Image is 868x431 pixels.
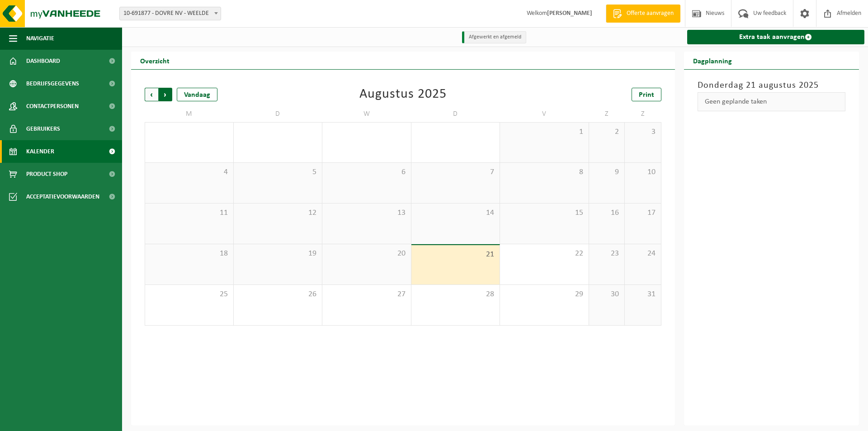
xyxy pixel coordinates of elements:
[462,31,526,43] li: Afgewerkt en afgemeld
[26,163,67,185] span: Product Shop
[416,289,495,299] span: 28
[238,167,318,177] span: 5
[639,91,654,99] span: Print
[698,92,846,111] div: Geen geplande taken
[26,72,79,95] span: Bedrijfsgegevens
[120,7,221,20] span: 10-691877 - DOVRE NV - WEELDE
[26,118,60,140] span: Gebruikers
[238,249,318,259] span: 19
[594,208,620,218] span: 16
[589,106,625,122] td: Z
[698,79,846,92] h3: Donderdag 21 augustus 2025
[632,88,661,101] a: Print
[629,208,656,218] span: 17
[416,167,495,177] span: 7
[145,88,158,101] span: Vorige
[411,106,500,122] td: D
[26,50,60,72] span: Dashboard
[322,106,411,122] td: W
[359,88,447,101] div: Augustus 2025
[629,249,656,259] span: 24
[26,185,99,208] span: Acceptatievoorwaarden
[505,289,584,299] span: 29
[629,167,656,177] span: 10
[606,5,680,23] a: Offerte aanvragen
[505,167,584,177] span: 8
[505,208,584,218] span: 15
[687,30,865,44] a: Extra taak aanvragen
[327,289,406,299] span: 27
[594,289,620,299] span: 30
[238,208,318,218] span: 12
[238,289,318,299] span: 26
[150,289,229,299] span: 25
[26,27,54,50] span: Navigatie
[26,95,79,118] span: Contactpersonen
[594,167,620,177] span: 9
[416,250,495,260] span: 21
[150,167,229,177] span: 4
[234,106,323,122] td: D
[547,10,592,17] strong: [PERSON_NAME]
[500,106,589,122] td: V
[131,52,179,69] h2: Overzicht
[119,7,221,20] span: 10-691877 - DOVRE NV - WEELDE
[594,127,620,137] span: 2
[327,208,406,218] span: 13
[26,140,54,163] span: Kalender
[625,106,661,122] td: Z
[327,167,406,177] span: 6
[629,127,656,137] span: 3
[505,249,584,259] span: 22
[145,106,234,122] td: M
[594,249,620,259] span: 23
[629,289,656,299] span: 31
[177,88,217,101] div: Vandaag
[159,88,172,101] span: Volgende
[505,127,584,137] span: 1
[416,208,495,218] span: 14
[150,249,229,259] span: 18
[624,9,676,18] span: Offerte aanvragen
[684,52,741,69] h2: Dagplanning
[327,249,406,259] span: 20
[150,208,229,218] span: 11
